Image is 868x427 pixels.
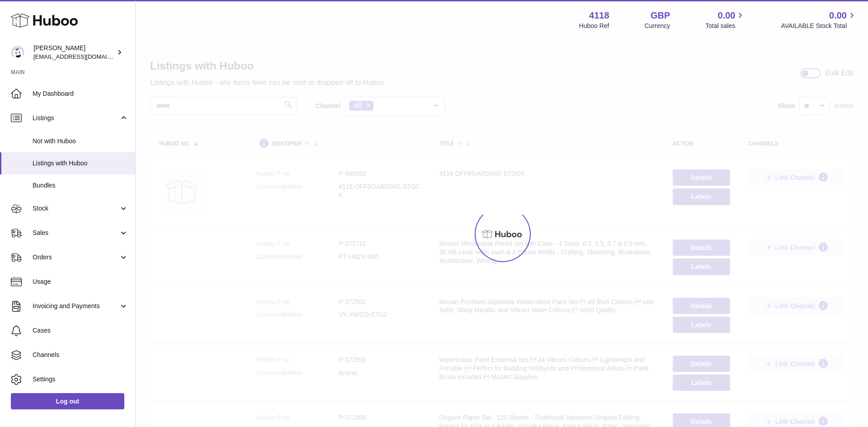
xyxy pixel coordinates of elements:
[33,181,128,190] span: Bundles
[829,9,847,22] span: 0.00
[33,375,128,384] span: Settings
[781,9,857,30] a: 0.00 AVAILABLE Stock Total
[33,89,128,98] span: My Dashboard
[33,277,128,286] span: Usage
[651,9,670,22] strong: GBP
[33,302,119,310] span: Invoicing and Payments
[705,9,745,30] a: 0.00 Total sales
[781,22,857,30] span: AVAILABLE Stock Total
[705,22,745,30] span: Total sales
[11,46,24,59] img: internalAdmin-4118@internal.huboo.com
[33,204,119,213] span: Stock
[33,253,119,262] span: Orders
[589,9,609,22] strong: 4118
[33,44,115,61] div: [PERSON_NAME]
[33,229,119,237] span: Sales
[579,22,609,30] div: Huboo Ref
[11,393,124,409] a: Log out
[33,351,128,359] span: Channels
[718,9,736,22] span: 0.00
[33,159,128,168] span: Listings with Huboo
[33,137,128,145] span: Not with Huboo
[33,114,119,122] span: Listings
[33,53,133,60] span: [EMAIL_ADDRESS][DOMAIN_NAME]
[33,326,128,335] span: Cases
[645,22,670,30] div: Currency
